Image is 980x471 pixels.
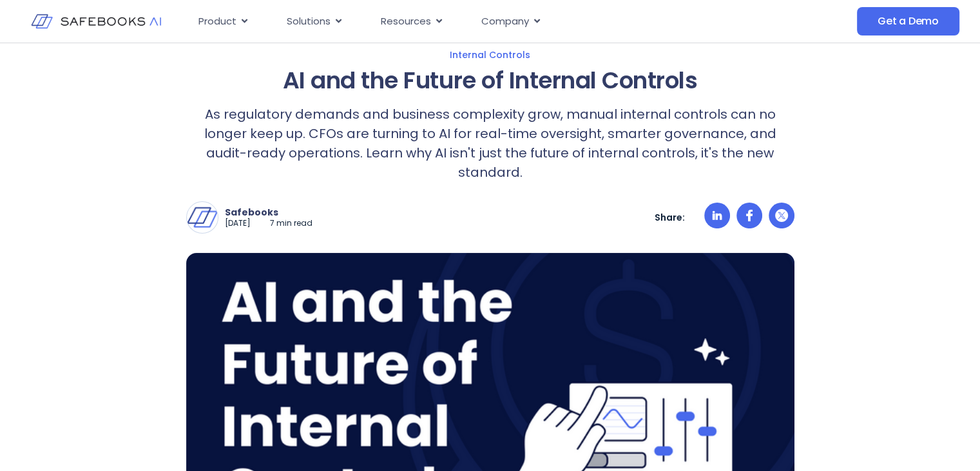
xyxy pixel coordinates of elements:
a: Get a Demo [857,7,959,35]
p: Safebooks [225,206,312,218]
a: Internal Controls [60,49,921,61]
span: Solutions [287,14,331,29]
span: Product [198,14,236,29]
span: Company [481,14,529,29]
p: Share: [655,212,685,223]
p: As regulatory demands and business complexity grow, manual internal controls can no longer keep u... [186,105,794,182]
div: Menu Toggle [188,9,745,34]
p: 7 min read [270,218,312,229]
span: Get a Demo [878,15,939,28]
h1: AI and the Future of Internal Controls [186,67,794,94]
p: [DATE] [225,218,251,229]
nav: Menu [188,9,745,34]
span: Resources [381,14,431,29]
img: Safebooks [187,202,218,233]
